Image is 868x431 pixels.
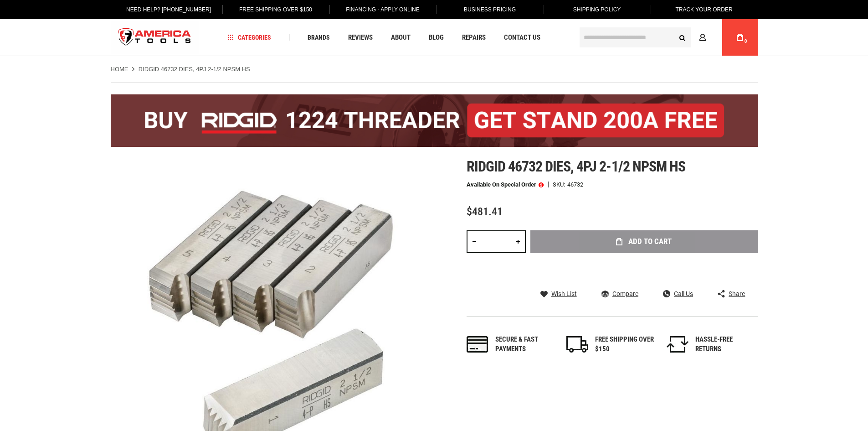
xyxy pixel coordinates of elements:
iframe: Secure express checkout frame [529,256,760,260]
div: Secure & fast payments [495,335,555,354]
span: 0 [745,39,747,44]
a: Contact Us [500,31,544,44]
a: Compare [601,290,638,298]
strong: SKU [553,182,567,187]
span: Wish List [551,291,577,297]
a: Repairs [458,31,490,44]
a: Brands [303,31,334,44]
span: Call Us [674,291,693,297]
a: Call Us [663,290,693,298]
span: Reviews [348,34,373,41]
p: Available on Special Order [467,182,544,188]
span: Contact Us [504,34,540,41]
img: payments [467,336,488,353]
a: Reviews [344,31,377,44]
img: shipping [566,336,588,353]
a: store logo [111,21,199,55]
span: About [391,34,411,41]
a: Blog [425,31,448,44]
div: FREE SHIPPING OVER $150 [595,335,654,354]
a: Home [111,65,128,73]
div: HASSLE-FREE RETURNS [695,335,755,354]
span: Blog [429,34,444,41]
a: Categories [223,31,275,44]
img: America Tools [111,21,199,55]
img: BOGO: Buy the RIDGID® 1224 Threader (26092), get the 92467 200A Stand FREE! [111,94,758,147]
span: Compare [612,291,638,297]
span: Categories [227,34,271,41]
span: Share [729,291,745,297]
span: Ridgid 46732 dies, 4pj 2-1/2 npsm hs [467,158,685,175]
div: 46732 [567,182,583,187]
a: About [387,31,415,44]
span: Shipping Policy [573,6,621,13]
img: returns [667,336,688,353]
a: Wish List [540,290,577,298]
span: Brands [308,34,330,41]
a: 0 [731,19,749,56]
span: Repairs [462,34,486,41]
strong: RIDGID 46732 DIES, 4PJ 2-1/2 NPSM HS [139,66,250,73]
button: Search [674,29,691,46]
span: $481.41 [467,205,503,218]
